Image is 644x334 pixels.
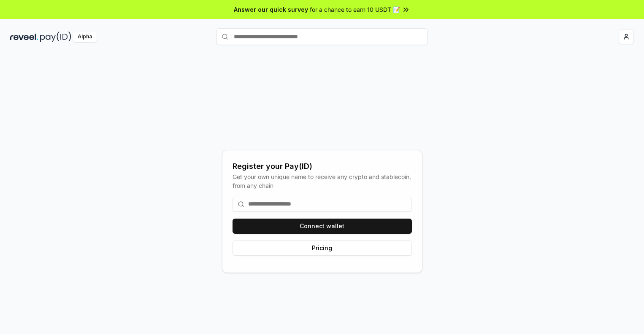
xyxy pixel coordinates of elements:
span: for a chance to earn 10 USDT 📝 [310,5,400,14]
button: Pricing [233,240,412,256]
img: reveel_dark [10,32,38,42]
button: Connect wallet [233,219,412,234]
div: Register your Pay(ID) [233,160,412,172]
span: Answer our quick survey [234,5,308,14]
div: Alpha [73,32,97,42]
div: Get your own unique name to receive any crypto and stablecoin, from any chain [233,172,412,190]
img: pay_id [40,32,71,42]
